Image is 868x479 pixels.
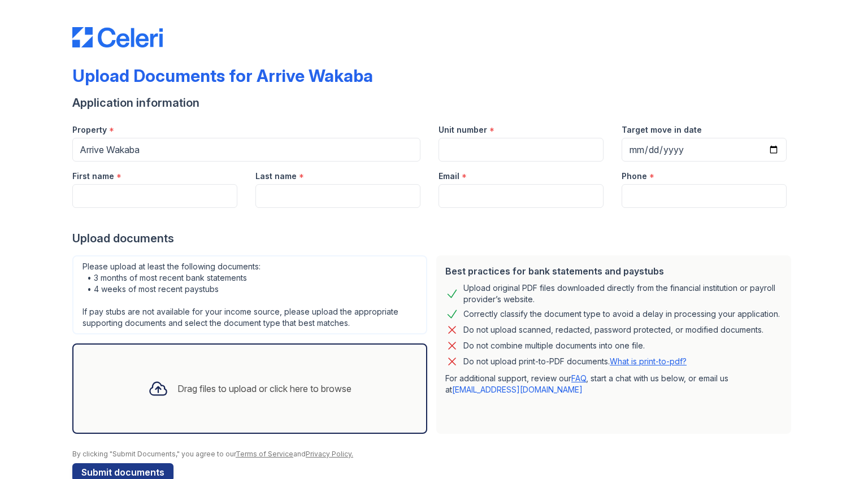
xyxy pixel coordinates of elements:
[236,450,293,458] a: Terms of Service
[72,255,427,334] div: Please upload at least the following documents: • 3 months of most recent bank statements • 4 wee...
[463,307,780,321] div: Correctly classify the document type to avoid a delay in processing your application.
[452,385,583,394] a: [EMAIL_ADDRESS][DOMAIN_NAME]
[72,66,373,86] div: Upload Documents for Arrive Wakaba
[463,339,645,352] div: Do not combine multiple documents into one file.
[255,171,297,182] label: Last name
[439,171,459,182] label: Email
[439,124,487,136] label: Unit number
[72,95,796,111] div: Application information
[463,323,763,337] div: Do not upload scanned, redacted, password protected, or modified documents.
[72,450,796,459] div: By clicking "Submit Documents," you agree to our and
[445,373,782,395] p: For additional support, review our , start a chat with us below, or email us at
[445,264,782,278] div: Best practices for bank statements and paystubs
[610,356,687,366] a: What is print-to-pdf?
[306,450,353,458] a: Privacy Policy.
[72,171,114,182] label: First name
[622,171,647,182] label: Phone
[177,382,351,395] div: Drag files to upload or click here to browse
[571,373,586,383] a: FAQ
[463,282,782,305] div: Upload original PDF files downloaded directly from the financial institution or payroll provider’...
[463,356,687,367] p: Do not upload print-to-PDF documents.
[622,124,702,136] label: Target move in date
[72,124,107,136] label: Property
[72,230,796,246] div: Upload documents
[72,27,163,47] img: CE_Logo_Blue-a8612792a0a2168367f1c8372b55b34899dd931a85d93a1a3d3e32e68fde9ad4.png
